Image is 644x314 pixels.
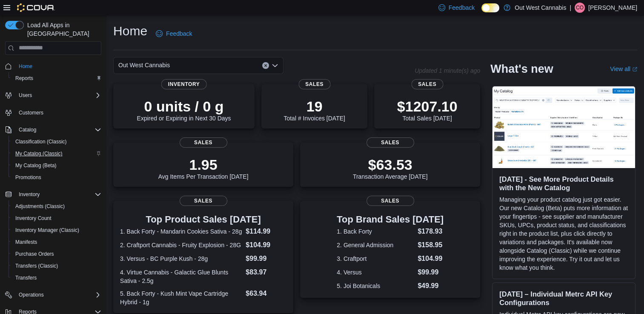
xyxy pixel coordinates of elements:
a: My Catalog (Classic) [12,148,66,159]
p: 19 [283,98,345,115]
a: Classification (Classic) [12,137,70,147]
button: Purchase Orders [9,248,105,260]
span: My Catalog (Classic) [12,148,101,159]
dd: $158.95 [418,240,444,250]
a: Purchase Orders [12,249,57,259]
div: Total # Invoices [DATE] [283,98,345,122]
a: Home [15,61,36,71]
a: Customers [15,108,47,118]
dt: 4. Virtue Cannabis - Galactic Glue Blunts Sativa - 2.5g [120,268,242,285]
div: Expired or Expiring in Next 30 Days [137,98,231,122]
h1: Home [113,23,147,40]
span: Sales [180,137,227,148]
dd: $114.99 [246,226,286,237]
span: Sales [366,137,414,148]
span: Adjustments (Classic) [12,201,101,211]
h2: What's new [490,62,553,76]
span: Purchase Orders [12,249,101,259]
button: Home [2,60,105,72]
div: Transaction Average [DATE] [353,156,428,180]
span: Feedback [449,3,475,12]
span: My Catalog (Beta) [12,160,101,171]
button: Transfers (Classic) [9,260,105,272]
dt: 5. Joi Botanicals [337,282,414,290]
span: Catalog [19,126,36,133]
span: Manifests [15,239,37,245]
span: Home [15,61,101,71]
dt: 1. Back Forty [337,227,414,236]
button: Catalog [15,125,40,135]
button: Manifests [9,236,105,248]
a: Inventory Count [12,213,55,223]
a: Feedback [152,25,195,42]
button: Users [15,90,35,100]
span: Customers [15,107,101,118]
button: Catalog [2,124,105,136]
button: Inventory Manager (Classic) [9,224,105,236]
img: Cova [17,3,55,12]
button: My Catalog (Classic) [9,148,105,160]
button: Clear input [262,62,269,69]
span: Sales [180,196,227,206]
button: Inventory Count [9,212,105,224]
span: Purchase Orders [15,251,54,257]
h3: [DATE] - See More Product Details with the New Catalog [499,175,628,192]
button: Operations [2,289,105,301]
span: Classification (Classic) [12,137,101,147]
span: Sales [366,196,414,206]
span: Operations [15,290,101,300]
button: Reports [9,72,105,84]
a: Transfers [12,273,40,283]
span: Reports [12,73,101,83]
a: My Catalog (Beta) [12,160,60,171]
button: Inventory [2,188,105,200]
dt: 2. Craftport Cannabis - Fruity Explosion - 28G [120,241,242,249]
button: Open list of options [272,62,278,69]
h3: Top Product Sales [DATE] [120,214,286,225]
span: Transfers (Classic) [12,261,101,271]
button: Users [2,89,105,101]
span: My Catalog (Beta) [15,162,57,169]
span: Inventory Count [12,213,101,223]
span: Home [19,63,32,70]
span: Users [15,90,101,100]
span: Sales [411,79,443,89]
span: Inventory Manager (Classic) [12,225,101,235]
dt: 3. Craftport [337,254,414,263]
dt: 1. Back Forty - Mandarin Cookies Sativa - 28g [120,227,242,236]
a: Transfers (Classic) [12,261,61,271]
a: Inventory Manager (Classic) [12,225,83,235]
input: Dark Mode [481,3,499,12]
span: Sales [298,79,330,89]
dd: $63.94 [246,288,286,299]
dd: $49.99 [418,281,444,291]
svg: External link [632,67,637,72]
dt: 2. General Admission [337,241,414,249]
dd: $104.99 [418,254,444,264]
dd: $104.99 [246,240,286,250]
p: Managing your product catalog just got easier. Our new Catalog (Beta) puts more information at yo... [499,195,628,272]
dd: $99.99 [418,267,444,277]
dd: $178.93 [418,226,444,237]
button: Classification (Classic) [9,136,105,148]
dd: $99.99 [246,254,286,264]
span: My Catalog (Classic) [15,150,63,157]
span: Transfers [12,273,101,283]
p: 0 units / 0 g [137,98,231,115]
div: Total Sales [DATE] [397,98,458,122]
button: Operations [15,290,47,300]
p: [PERSON_NAME] [588,3,637,13]
p: | [570,3,571,13]
span: Feedback [166,29,192,38]
p: Updated 1 minute(s) ago [415,67,480,74]
span: Inventory [19,191,40,198]
span: Customers [19,109,43,116]
dt: 3. Versus - BC Purple Kush - 28g [120,254,242,263]
span: Promotions [12,172,101,183]
span: Manifests [12,237,101,247]
span: Users [19,92,32,99]
a: Promotions [12,172,45,183]
span: Classification (Classic) [15,138,67,145]
div: Chad O'Neill [575,3,585,13]
dt: 4. Versus [337,268,414,277]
